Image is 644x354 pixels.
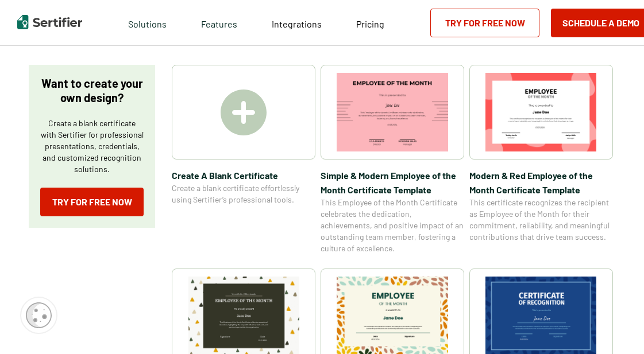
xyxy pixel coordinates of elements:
[485,73,597,151] img: Modern & Red Employee of the Month Certificate Template
[321,65,464,254] a: Simple & Modern Employee of the Month Certificate TemplateSimple & Modern Employee of the Month C...
[430,9,539,37] a: Try for Free Now
[40,76,144,105] p: Want to create your own design?
[17,15,82,29] img: Sertifier | Digital Credentialing Platform
[128,15,167,30] span: Solutions
[172,182,315,205] span: Create a blank certificate effortlessly using Sertifier’s professional tools.
[356,15,384,30] a: Pricing
[26,302,52,328] img: Cookie Popup Icon
[321,168,464,197] span: Simple & Modern Employee of the Month Certificate Template
[272,18,322,29] span: Integrations
[40,118,144,175] p: Create a blank certificate with Sertifier for professional presentations, credentials, and custom...
[469,168,613,197] span: Modern & Red Employee of the Month Certificate Template
[356,18,384,29] span: Pricing
[321,197,464,254] span: This Employee of the Month Certificate celebrates the dedication, achievements, and positive impa...
[172,168,315,182] span: Create A Blank Certificate
[272,15,322,30] a: Integrations
[587,299,644,354] iframe: Chat Widget
[469,65,613,254] a: Modern & Red Employee of the Month Certificate TemplateModern & Red Employee of the Month Certifi...
[201,15,237,30] span: Features
[469,197,613,243] span: This certificate recognizes the recipient as Employee of the Month for their commitment, reliabil...
[221,90,267,135] img: Create A Blank Certificate
[40,188,144,216] a: Try for Free Now
[337,73,448,151] img: Simple & Modern Employee of the Month Certificate Template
